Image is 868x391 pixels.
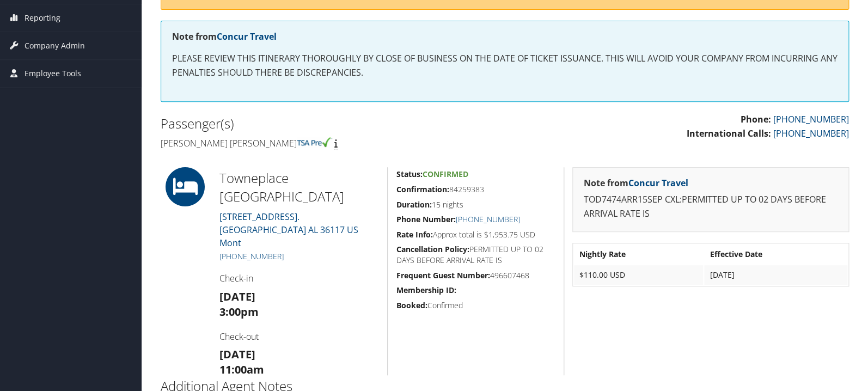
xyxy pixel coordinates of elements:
[396,300,555,311] h5: Confirmed
[396,229,555,240] h5: Approx total is $1,953.75 USD
[219,331,380,343] h4: Check-out
[172,30,277,42] strong: Note from
[219,289,255,304] strong: [DATE]
[574,265,704,285] td: $110.00 USD
[396,285,456,295] strong: Membership ID:
[172,52,838,80] p: PLEASE REVIEW THIS ITINERARY THOROUGHLY BY CLOSE OF BUSINESS ON THE DATE OF TICKET ISSUANCE. THIS...
[219,304,259,319] strong: 3:00pm
[396,300,427,310] strong: Booked:
[25,4,60,32] span: Reporting
[219,251,284,261] a: [PHONE_NUMBER]
[773,113,849,125] a: [PHONE_NUMBER]
[687,127,771,139] strong: International Calls:
[773,127,849,139] a: [PHONE_NUMBER]
[161,114,497,133] h2: Passenger(s)
[396,270,555,281] h5: 496607468
[219,347,255,362] strong: [DATE]
[455,214,519,224] a: [PHONE_NUMBER]
[219,211,358,249] a: [STREET_ADDRESS].[GEOGRAPHIC_DATA] AL 36117 US Mont
[396,244,469,254] strong: Cancellation Policy:
[396,229,432,240] strong: Rate Info:
[396,184,449,194] strong: Confirmation:
[396,199,555,210] h5: 15 nights
[628,177,688,189] a: Concur Travel
[217,30,277,42] a: Concur Travel
[396,169,422,179] strong: Status:
[396,244,555,265] h5: PERMITTED UP TO 02 DAYS BEFORE ARRIVAL RATE IS
[25,60,81,87] span: Employee Tools
[396,184,555,195] h5: 84259383
[219,169,380,205] h2: Towneplace [GEOGRAPHIC_DATA]
[422,169,468,179] span: Confirmed
[396,270,490,280] strong: Frequent Guest Number:
[396,214,455,224] strong: Phone Number:
[161,137,497,149] h4: [PERSON_NAME] [PERSON_NAME]
[396,199,431,210] strong: Duration:
[704,245,847,264] th: Effective Date
[584,177,688,189] strong: Note from
[219,272,380,284] h4: Check-in
[584,193,838,221] p: TOD7474ARR15SEP CXL:PERMITTED UP TO 02 DAYS BEFORE ARRIVAL RATE IS
[741,113,771,125] strong: Phone:
[25,32,85,59] span: Company Admin
[704,265,847,285] td: [DATE]
[219,362,264,377] strong: 11:00am
[297,137,332,147] img: tsa-precheck.png
[574,245,704,264] th: Nightly Rate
